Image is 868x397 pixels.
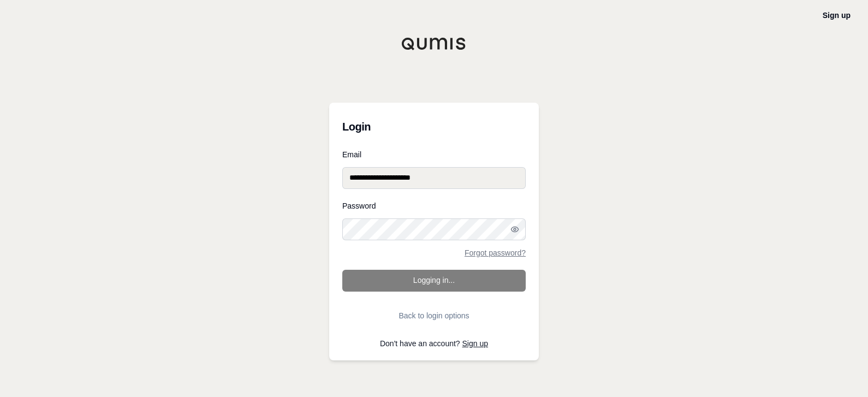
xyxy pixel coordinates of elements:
[401,37,467,50] img: Qumis
[342,116,526,138] h3: Login
[462,339,488,348] a: Sign up
[342,202,526,210] label: Password
[342,305,526,327] button: Back to login options
[465,249,526,257] a: Forgot password?
[342,340,526,347] p: Don't have an account?
[823,11,851,20] a: Sign up
[342,151,526,158] label: Email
